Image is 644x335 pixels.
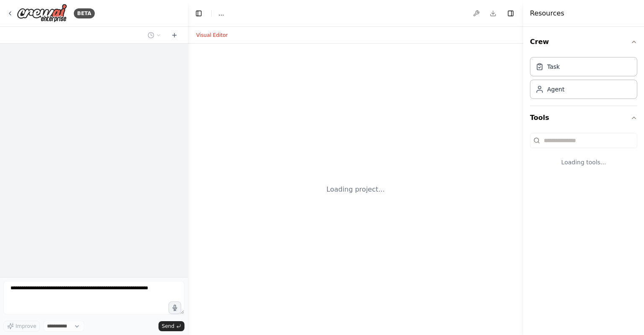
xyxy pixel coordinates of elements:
div: Crew [530,54,637,106]
img: Logo [17,4,67,23]
button: Visual Editor [191,30,233,40]
div: Tools [530,130,637,180]
button: Send [158,321,184,331]
button: Hide left sidebar [193,8,205,19]
div: BETA [74,8,95,18]
button: Hide right sidebar [505,8,517,19]
span: Send [162,323,174,330]
button: Crew [530,30,637,54]
button: Switch to previous chat [144,30,164,40]
div: Loading tools... [530,151,637,173]
nav: breadcrumb [218,9,224,18]
button: Tools [530,106,637,130]
div: Agent [547,85,564,93]
button: Improve [3,321,40,332]
h4: Resources [530,8,564,18]
span: Improve [16,323,36,330]
div: Loading project... [327,184,385,195]
button: Click to speak your automation idea [169,301,181,314]
div: Task [547,62,560,71]
button: Start a new chat [168,30,181,40]
span: ... [218,9,224,18]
